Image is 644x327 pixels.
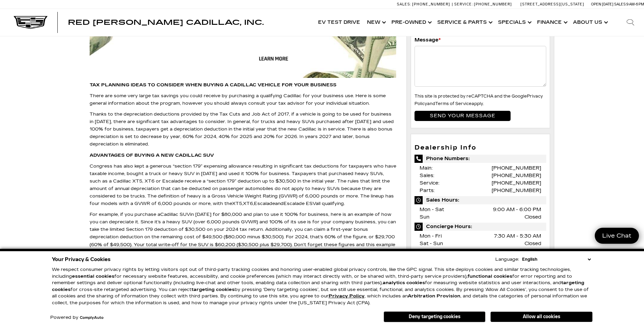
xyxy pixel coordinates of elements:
span: Sales: [420,173,434,178]
select: Language Select [520,256,592,263]
div: Search [617,9,644,36]
a: Specials [495,9,534,36]
input: Send your message [415,111,511,121]
span: Phone Numbers: [415,155,547,163]
strong: TAX PLANNING IDEAS TO CONSIDER WHEN BUYING A CADILLAC VEHICLE FOR YOUR BUSINESS [90,82,336,88]
p: Congress has also kept a generous “section 179” expensing allowance resulting in significant tax ... [90,162,396,208]
a: Escalade [254,201,275,206]
a: Sales: [PHONE_NUMBER] [397,2,452,6]
span: 7:30 AM - 5:30 AM [494,233,541,240]
a: XT6 [243,201,253,206]
strong: essential cookies [72,274,114,279]
span: Parts: [420,188,435,193]
a: About Us [570,9,610,36]
a: Privacy Policy [415,94,543,106]
strong: targeting cookies [191,287,235,292]
a: Cadillac SUV [160,212,190,217]
p: There are some very large tax savings you could receive by purchasing a qualifying Cadillac for y... [90,92,396,107]
button: Allow all cookies [491,312,592,322]
u: Privacy Policy [329,293,365,299]
span: Sales Hours: [415,196,547,204]
a: [PHONE_NUMBER] [492,188,541,193]
a: Live Chat [595,228,639,244]
a: New [364,9,388,36]
a: [PHONE_NUMBER] [492,165,541,171]
span: Service: [420,180,439,186]
p: Thanks to the depreciation deductions provided by the Tax Cuts and Job Act of 2017, if a vehicle ... [90,110,396,148]
span: Open [DATE] [591,2,613,6]
span: Mon - Sat [420,207,444,212]
span: Service: [454,2,473,6]
strong: targeting cookies [52,280,584,292]
strong: Arbitration Provision [408,293,460,299]
span: Sun [420,214,429,220]
span: Mon - Fri [420,233,442,239]
strong: analytics cookies [383,280,425,286]
span: 9 AM-6 PM [626,2,644,6]
strong: functional cookies [467,274,512,279]
a: Terms of Service [435,101,472,106]
span: Closed [525,213,541,221]
a: [PHONE_NUMBER] [492,180,541,186]
a: Service & Parts [434,9,495,36]
p: For example, if you purchase a in [DATE] for $80,000 and plan to use it 100% for business, here i... [90,211,396,263]
span: Sat - Sun [420,241,443,246]
small: This site is protected by reCAPTCHA and the Google and apply. [415,94,543,106]
button: Deny targeting cookies [384,311,485,322]
a: Pre-Owned [388,9,434,36]
a: XT5 [232,201,242,206]
div: Powered by [50,315,104,320]
span: Sales: [614,2,626,6]
span: [PHONE_NUMBER] [474,2,512,6]
span: Live Chat [599,232,635,240]
img: Cadillac Dark Logo with Cadillac White Text [14,16,48,29]
a: EV Test Drive [315,9,364,36]
a: Escalade ESV [283,201,316,206]
span: Closed [525,240,541,247]
strong: ADVANTAGES OF BUYING A NEW CADILLAC SUV [90,153,214,158]
a: Finance [534,9,570,36]
a: [PHONE_NUMBER] [492,173,541,178]
div: Language: [495,257,519,262]
span: Red [PERSON_NAME] Cadillac, Inc. [68,18,264,27]
span: 9:00 AM - 6:00 PM [493,206,541,213]
label: Message [415,36,441,44]
p: We respect consumer privacy rights by letting visitors opt out of third-party tracking cookies an... [52,266,592,306]
h3: Dealership Info [415,144,547,151]
span: Main: [420,165,433,171]
span: [PHONE_NUMBER] [412,2,450,6]
span: Your Privacy & Cookies [52,255,111,264]
a: ComplyAuto [80,316,104,320]
a: Red [PERSON_NAME] Cadillac, Inc. [68,19,264,26]
span: Concierge Hours: [415,223,547,231]
a: Service: [PHONE_NUMBER] [452,2,514,6]
a: [STREET_ADDRESS][US_STATE] [520,2,584,6]
span: Sales: [397,2,411,6]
